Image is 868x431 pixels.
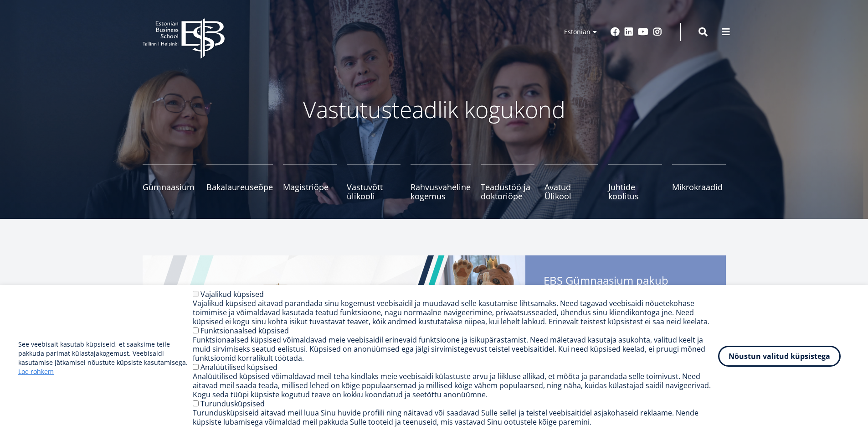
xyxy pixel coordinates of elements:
[200,326,289,336] label: Funktsionaalsed küpsised
[283,182,337,192] span: Magistriõpe
[411,164,471,201] a: Rahvusvaheline kogemus
[611,27,620,36] a: Facebook
[347,182,401,201] span: Vastuvõtt ülikooli
[18,367,54,376] a: Loe rohkem
[481,182,534,201] span: Teadustöö ja doktoriõpe
[347,164,401,201] a: Vastuvõtt ülikooli
[193,372,718,399] div: Analüütilised küpsised võimaldavad meil teha kindlaks meie veebisaidi külastuste arvu ja liikluse...
[143,255,525,429] img: EBS Gümnaasiumi ettevalmistuskursused
[672,164,726,201] a: Mikrokraadid
[206,164,273,201] a: Bakalaureuseõpe
[193,96,676,123] p: Vastutusteadlik kogukond
[544,182,598,201] span: Avatud Ülikool
[638,27,648,36] a: Youtube
[200,362,277,372] label: Analüütilised küpsised
[200,289,264,299] label: Vajalikud küpsised
[718,346,841,367] button: Nõustun valitud küpsistega
[143,164,196,201] a: Gümnaasium
[193,299,718,326] div: Vajalikud küpsised aitavad parandada sinu kogemust veebisaidil ja muudavad selle kasutamise lihts...
[193,408,718,426] div: Turundusküpsiseid aitavad meil luua Sinu huvide profiili ning näitavad või saadavad Sulle sellel ...
[544,164,598,201] a: Avatud Ülikool
[206,182,273,192] span: Bakalaureuseõpe
[608,164,662,201] a: Juhtide koolitus
[544,274,708,304] span: EBS Gümnaasium pakub
[411,182,471,201] span: Rahvusvaheline kogemus
[193,335,718,363] div: Funktsionaalsed küpsised võimaldavad meie veebisaidil erinevaid funktsioone ja isikupärastamist. ...
[624,27,633,36] a: Linkedin
[200,399,265,409] label: Turundusküpsised
[672,182,726,192] span: Mikrokraadid
[653,27,662,36] a: Instagram
[18,340,193,376] p: See veebisait kasutab küpsiseid, et saaksime teile pakkuda parimat külastajakogemust. Veebisaidi ...
[283,164,337,201] a: Magistriõpe
[143,182,196,192] span: Gümnaasium
[608,182,662,201] span: Juhtide koolitus
[481,164,534,201] a: Teadustöö ja doktoriõpe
